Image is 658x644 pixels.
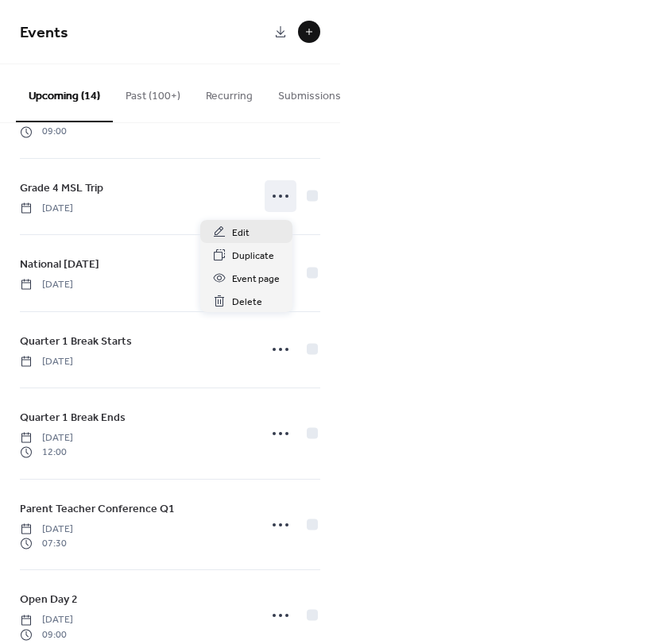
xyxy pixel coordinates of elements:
span: [DATE] [20,430,73,445]
span: Event page [232,271,280,287]
span: [DATE] [20,522,73,536]
span: Quarter 1 Break Ends [20,409,126,426]
span: National [DATE] [20,256,99,273]
span: Quarter 1 Break Starts [20,333,132,349]
a: Open Day 2 [20,590,78,608]
span: [DATE] [20,201,73,215]
span: Grade 4 MSL Trip [20,179,103,196]
span: 09:00 [20,125,73,139]
button: Past (100+) [113,64,193,121]
span: Delete [232,294,262,310]
a: Grade 4 MSL Trip [20,179,103,197]
a: Quarter 1 Break Ends [20,408,126,426]
button: Upcoming (14) [16,64,113,122]
span: [DATE] [20,278,73,292]
span: 09:00 [20,627,73,642]
span: 12:00 [20,445,73,460]
a: Parent Teacher Conference Q1 [20,499,175,518]
span: Events [20,17,68,48]
span: Edit [232,225,250,241]
span: Open Day 2 [20,592,78,608]
span: [DATE] [20,613,73,627]
span: Duplicate [232,248,274,264]
span: [DATE] [20,354,73,368]
button: Submissions [265,64,354,121]
span: Parent Teacher Conference Q1 [20,500,175,517]
a: Quarter 1 Break Starts [20,332,132,350]
button: Recurring [193,64,265,121]
a: National [DATE] [20,255,99,273]
span: 07:30 [20,537,73,551]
